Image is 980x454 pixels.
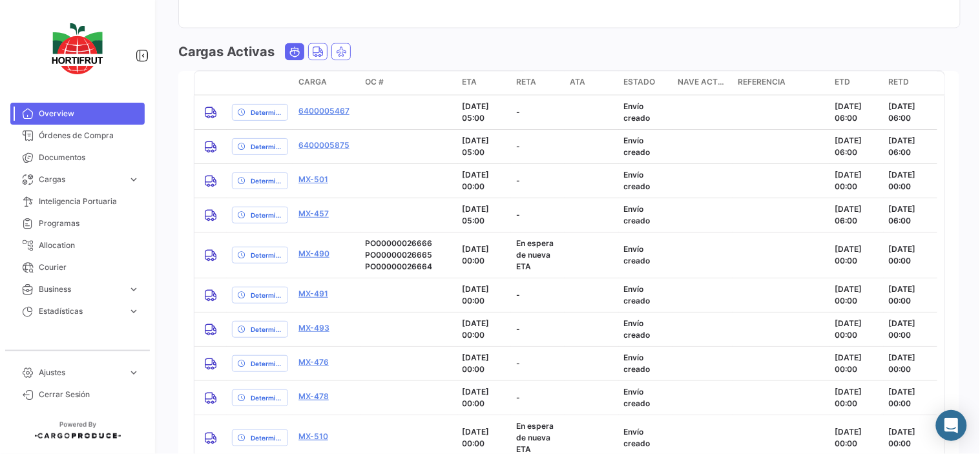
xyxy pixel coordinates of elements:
[251,433,282,443] span: Determinando
[39,152,140,163] span: Documentos
[463,387,490,408] span: [DATE] 00:00
[835,284,862,305] span: [DATE] 00:00
[835,387,862,408] span: [DATE] 00:00
[463,136,490,157] span: [DATE] 05:00
[298,356,329,368] a: MX-476
[251,176,282,186] span: Determinando
[889,136,916,157] span: [DATE] 06:00
[463,244,490,265] span: [DATE] 00:00
[298,77,327,88] span: Carga
[463,318,490,340] span: [DATE] 00:00
[516,77,536,88] span: RETA
[624,101,651,123] span: Envío creado
[251,324,282,335] span: Determinando
[298,139,349,151] a: 6400005875
[128,367,140,378] span: expand_more
[516,238,554,271] span: En espera de nueva ETA
[835,170,862,191] span: [DATE] 00:00
[298,248,329,260] a: MX-490
[10,256,145,278] a: Courier
[194,72,227,95] datatable-header-cell: transportMode
[463,284,490,305] span: [DATE] 00:00
[366,249,452,261] p: PO00000026665
[624,387,651,408] span: Envío creado
[39,218,140,229] span: Programas
[516,358,520,368] span: -
[516,107,520,117] span: -
[39,130,140,141] span: Órdenes de Compra
[227,72,293,95] datatable-header-cell: delayStatus
[889,101,916,123] span: [DATE] 06:00
[298,208,329,220] a: MX-457
[10,147,145,169] a: Documentos
[366,238,452,249] p: PO00000026666
[298,174,328,185] a: MX-501
[10,125,145,147] a: Órdenes de Compra
[366,77,384,88] span: OC #
[251,250,282,260] span: Determinando
[516,393,520,402] span: -
[889,170,916,191] span: [DATE] 00:00
[251,107,282,118] span: Determinando
[835,204,862,225] span: [DATE] 06:00
[332,44,350,60] button: Air
[624,170,651,191] span: Envío creado
[360,72,457,95] datatable-header-cell: OC #
[286,44,304,60] button: Ocean
[624,136,651,157] span: Envío creado
[45,15,110,82] img: logo-hortifrut.svg
[251,393,282,403] span: Determinando
[463,170,490,191] span: [DATE] 00:00
[309,44,327,60] button: Land
[619,72,672,95] datatable-header-cell: Estado
[624,318,651,340] span: Envío creado
[516,290,520,300] span: -
[889,77,910,88] span: RETD
[678,77,727,88] span: Nave actual
[835,101,862,123] span: [DATE] 06:00
[672,72,733,95] datatable-header-cell: Nave actual
[10,212,145,234] a: Programas
[624,353,651,374] span: Envío creado
[39,305,123,317] span: Estadísticas
[570,77,585,88] span: ATA
[178,43,275,61] h3: Cargas Activas
[738,77,786,88] span: Referencia
[251,210,282,220] span: Determinando
[835,244,862,265] span: [DATE] 00:00
[39,367,123,378] span: Ajustes
[457,72,511,95] datatable-header-cell: ETA
[463,77,477,88] span: ETA
[516,176,520,185] span: -
[293,72,360,95] datatable-header-cell: Carga
[298,431,328,442] a: MX-510
[298,105,349,117] a: 6400005467
[10,103,145,125] a: Overview
[835,353,862,374] span: [DATE] 00:00
[366,261,452,273] p: PO00000026664
[889,318,916,340] span: [DATE] 00:00
[835,77,850,88] span: ETD
[884,72,937,95] datatable-header-cell: RETD
[128,174,140,185] span: expand_more
[565,72,618,95] datatable-header-cell: ATA
[624,284,651,305] span: Envío creado
[516,141,520,151] span: -
[39,262,140,273] span: Courier
[936,410,967,441] div: Abrir Intercom Messenger
[298,391,329,402] a: MX-478
[835,318,862,340] span: [DATE] 00:00
[251,358,282,369] span: Determinando
[39,389,140,400] span: Cerrar Sesión
[463,353,490,374] span: [DATE] 00:00
[516,324,520,334] span: -
[39,240,140,251] span: Allocation
[889,284,916,305] span: [DATE] 00:00
[624,204,651,225] span: Envío creado
[835,427,862,448] span: [DATE] 00:00
[889,353,916,374] span: [DATE] 00:00
[39,108,140,119] span: Overview
[251,290,282,300] span: Determinando
[889,427,916,448] span: [DATE] 00:00
[516,210,520,220] span: -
